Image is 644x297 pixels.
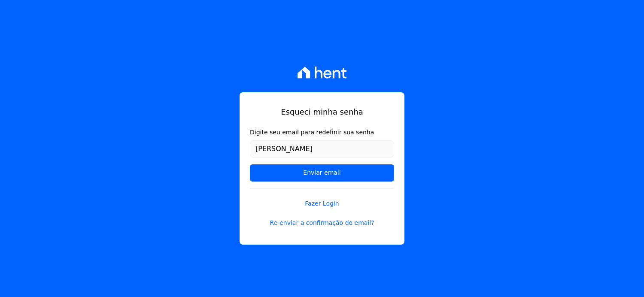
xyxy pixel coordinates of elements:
[250,218,394,227] a: Re-enviar a confirmação do email?
[250,128,394,137] label: Digite seu email para redefinir sua senha
[250,140,394,158] input: Email
[250,188,394,208] a: Fazer Login
[250,106,394,118] h1: Esqueci minha senha
[250,164,394,182] input: Enviar email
